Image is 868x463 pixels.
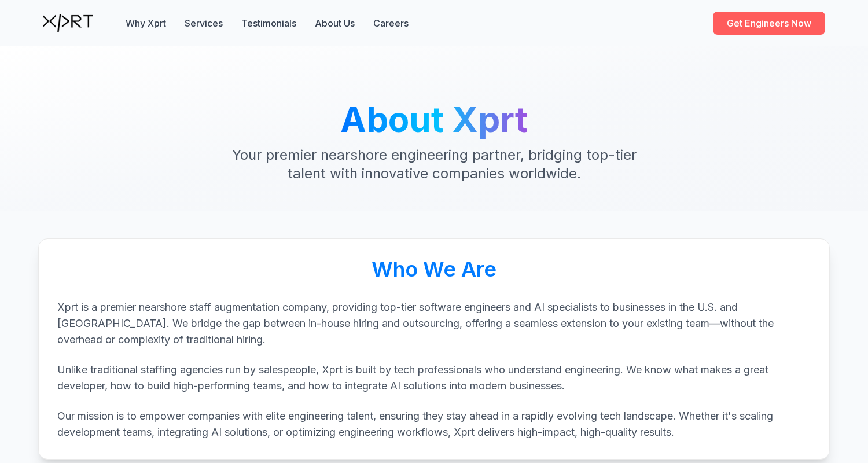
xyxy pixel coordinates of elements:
[212,146,656,183] p: Your premier nearshore engineering partner, bridging top-tier talent with innovative companies wo...
[315,16,355,30] a: About Us
[241,16,296,30] button: Testimonials
[57,362,811,394] p: Unlike traditional staffing agencies run by salespeople, Xprt is built by tech professionals who ...
[43,14,93,32] img: Xprt Logo
[340,98,528,140] span: About Xprt
[57,408,811,440] p: Our mission is to empower companies with elite engineering talent, ensuring they stay ahead in a ...
[57,258,811,281] h2: Who We Are
[373,16,409,30] a: Careers
[126,16,166,30] button: Why Xprt
[57,299,811,348] p: Xprt is a premier nearshore staff augmentation company, providing top-tier software engineers and...
[713,12,825,35] a: Get Engineers Now
[185,16,223,30] button: Services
